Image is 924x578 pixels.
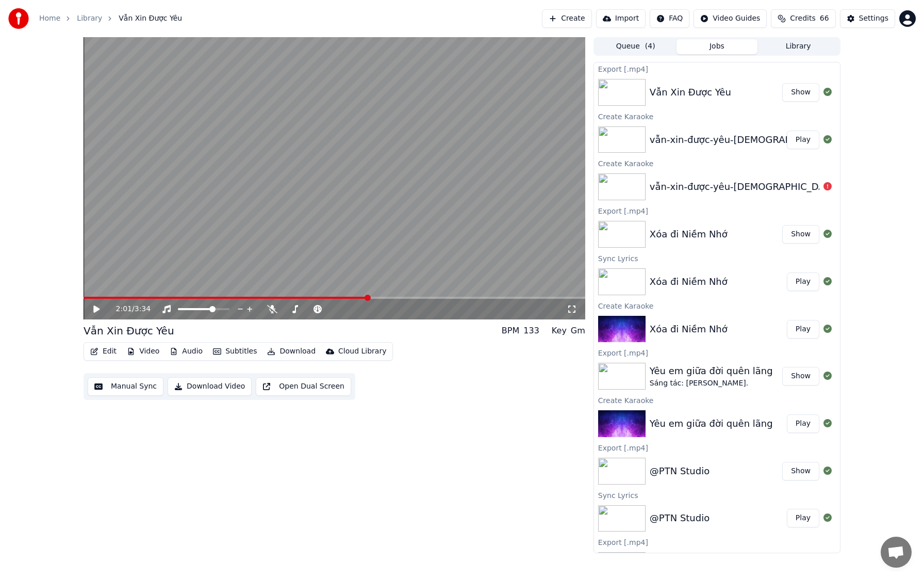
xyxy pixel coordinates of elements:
div: Create Karaoke [594,157,840,169]
div: Sáng tác: [PERSON_NAME]. [650,378,773,389]
button: Play [787,131,819,149]
div: Gm [571,325,585,337]
button: Manual Sync [88,377,163,396]
button: Video Guides [694,9,767,28]
button: Subtitles [209,344,261,359]
div: Open chat [881,537,912,568]
div: BPM [502,325,519,337]
button: Settings [840,9,895,28]
div: Sync Lyrics [594,252,840,264]
button: FAQ [650,9,689,28]
button: Create [542,9,592,28]
button: Download Video [168,377,252,396]
button: Library [757,39,839,54]
div: Cloud Library [338,346,386,357]
span: 2:01 [116,304,132,314]
button: Audio [166,344,207,359]
nav: breadcrumb [39,13,182,24]
button: Jobs [676,39,758,54]
div: 133 [523,325,539,337]
div: Export [.mp4] [594,346,840,359]
span: Vẫn Xin Được Yêu [119,13,182,24]
div: Create Karaoke [594,110,840,122]
div: vẫn-xin-được-yêu-[DEMOGRAPHIC_DATA]-vocal [650,133,867,147]
div: / [116,304,141,314]
div: Yêu em giữa đời quên lãng [650,364,773,378]
div: Key [552,325,567,337]
div: Create Karaoke [594,394,840,406]
span: Credits [790,13,815,24]
div: Settings [859,13,888,24]
button: Show [782,83,819,102]
div: Vẫn Xin Được Yêu [84,324,174,338]
button: Credits66 [771,9,835,28]
div: Vẫn Xin Được Yêu [650,85,731,100]
button: Show [782,225,819,244]
div: Sync Lyrics [594,489,840,501]
div: Yêu em giữa đời quên lãng [650,416,773,431]
button: Queue [595,39,676,54]
div: Xóa đi Niềm Nhớ [650,227,728,242]
span: ( 4 ) [645,41,655,52]
div: Export [.mp4] [594,536,840,548]
button: Download [263,344,320,359]
button: Show [782,462,819,480]
div: @PTN Studio [650,464,709,478]
div: Xóa đi Niềm Nhớ [650,322,728,336]
div: Create Karaoke [594,299,840,312]
img: youka [8,8,29,29]
button: Edit [86,344,121,359]
button: Video [123,344,163,359]
div: vẫn-xin-được-yêu-[DEMOGRAPHIC_DATA]-vocal [650,180,867,194]
button: Play [787,414,819,433]
span: 66 [820,13,829,24]
button: Import [596,9,646,28]
button: Play [787,509,819,527]
a: Home [39,13,60,24]
div: Export [.mp4] [594,204,840,217]
span: 3:34 [135,304,151,314]
button: Play [787,320,819,339]
button: Play [787,272,819,291]
div: Xóa đi Niềm Nhớ [650,275,728,289]
div: Export [.mp4] [594,62,840,75]
button: Open Dual Screen [256,377,351,396]
a: Library [77,13,102,24]
div: Export [.mp4] [594,441,840,454]
div: @PTN Studio [650,511,709,525]
button: Show [782,367,819,386]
